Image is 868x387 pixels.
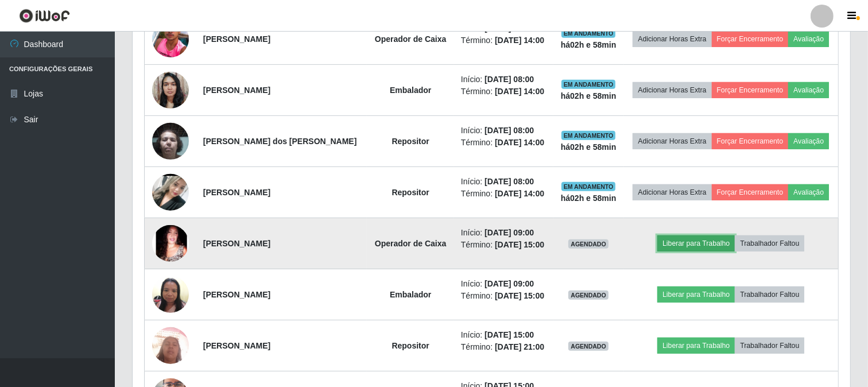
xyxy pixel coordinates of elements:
strong: há 02 h e 58 min [561,193,617,203]
button: Adicionar Horas Extra [633,184,711,200]
img: 1742864590571.jpeg [152,225,189,262]
button: Liberar para Trabalho [657,235,735,251]
time: [DATE] 15:00 [495,240,544,249]
button: Adicionar Horas Extra [633,82,711,98]
span: EM ANDAMENTO [561,29,616,38]
button: Forçar Encerramento [712,82,789,98]
img: 1757987871797.jpeg [152,17,189,62]
strong: Operador de Caixa [375,239,447,248]
time: [DATE] 21:00 [495,342,544,351]
button: Trabalhador Faltou [735,235,804,251]
strong: [PERSON_NAME] dos [PERSON_NAME] [203,137,357,146]
li: Início: [461,176,547,188]
li: Início: [461,329,547,341]
button: Liberar para Trabalho [657,338,735,354]
button: Liberar para Trabalho [657,287,735,303]
time: [DATE] 14:00 [495,138,544,147]
li: Término: [461,290,547,302]
button: Trabalhador Faltou [735,287,804,303]
time: [DATE] 14:00 [495,36,544,45]
li: Término: [461,86,547,98]
strong: [PERSON_NAME] [203,34,270,44]
strong: Embalador [390,290,431,299]
strong: há 02 h e 58 min [561,40,617,49]
img: CoreUI Logo [19,9,70,23]
span: EM ANDAMENTO [561,182,616,191]
button: Forçar Encerramento [712,31,789,47]
strong: [PERSON_NAME] [203,341,270,350]
li: Término: [461,137,547,149]
strong: Embalador [390,86,431,95]
span: AGENDADO [568,239,609,249]
time: [DATE] 09:00 [485,228,534,237]
strong: há 02 h e 58 min [561,91,617,100]
button: Forçar Encerramento [712,184,789,200]
time: [DATE] 15:00 [495,291,544,300]
span: AGENDADO [568,342,609,351]
li: Início: [461,125,547,137]
time: [DATE] 08:00 [485,177,534,186]
button: Forçar Encerramento [712,133,789,149]
time: [DATE] 15:00 [485,330,534,339]
button: Adicionar Horas Extra [633,31,711,47]
span: AGENDADO [568,291,609,300]
time: [DATE] 09:00 [485,279,534,288]
li: Início: [461,278,547,290]
time: [DATE] 08:00 [485,75,534,84]
button: Avaliação [788,133,829,149]
li: Início: [461,227,547,239]
button: Adicionar Horas Extra [633,133,711,149]
strong: [PERSON_NAME] [203,290,270,299]
img: 1736008247371.jpeg [152,65,189,114]
li: Término: [461,341,547,353]
span: EM ANDAMENTO [561,80,616,89]
button: Avaliação [788,184,829,200]
strong: [PERSON_NAME] [203,86,270,95]
li: Início: [461,73,547,86]
img: 1721259813079.jpeg [152,270,189,319]
strong: Repositor [392,341,429,350]
img: 1657575579568.jpeg [152,117,189,165]
button: Trabalhador Faltou [735,338,804,354]
li: Término: [461,239,547,251]
li: Término: [461,188,547,200]
time: [DATE] 08:00 [485,126,534,135]
span: EM ANDAMENTO [561,131,616,140]
strong: Repositor [392,188,429,197]
time: [DATE] 14:00 [495,189,544,198]
li: Término: [461,34,547,47]
strong: [PERSON_NAME] [203,239,270,248]
img: 1755712424414.jpeg [152,152,189,233]
strong: Repositor [392,137,429,146]
strong: [PERSON_NAME] [203,188,270,197]
button: Avaliação [788,82,829,98]
button: Avaliação [788,31,829,47]
img: 1710941214559.jpeg [152,321,189,370]
strong: Operador de Caixa [375,34,447,44]
time: [DATE] 14:00 [495,87,544,96]
strong: há 02 h e 58 min [561,142,617,152]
